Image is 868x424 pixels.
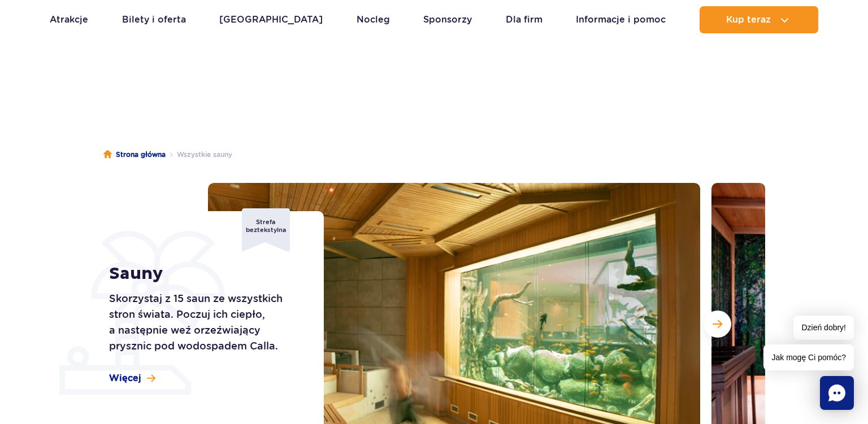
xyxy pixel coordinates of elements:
[357,6,390,33] a: Nocleg
[423,6,472,33] a: Sponsorzy
[109,372,141,384] span: Więcej
[576,6,666,33] a: Informacje i pomoc
[50,6,88,33] a: Atrakcje
[109,291,298,354] p: Skorzystaj z 15 saun ze wszystkich stron świata. Poczuj ich ciepło, a następnie weź orzeźwiający ...
[122,6,186,33] a: Bilety i oferta
[793,316,854,340] span: Dzień dobry!
[726,15,771,25] span: Kup teraz
[109,264,298,284] h1: Sauny
[704,311,731,338] button: Następny slajd
[700,6,818,33] button: Kup teraz
[103,149,166,160] a: Strona główna
[166,149,232,160] li: Wszystkie sauny
[109,372,155,384] a: Więcej
[219,6,323,33] a: [GEOGRAPHIC_DATA]
[242,208,290,252] div: Strefa beztekstylna
[763,344,854,370] span: Jak mogę Ci pomóc?
[506,6,542,33] a: Dla firm
[820,376,854,410] div: Chat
